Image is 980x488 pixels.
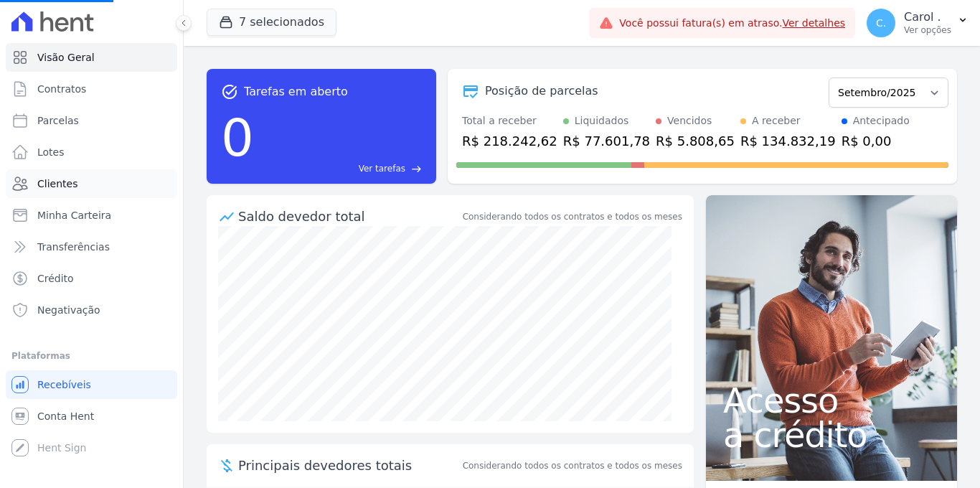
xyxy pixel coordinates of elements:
span: Minha Carteira [37,208,111,222]
a: Visão Geral [6,43,177,72]
span: Contratos [37,82,86,96]
div: Posição de parcelas [485,83,598,100]
div: R$ 134.832,19 [740,131,836,151]
span: Principais devedores totais [238,456,460,475]
a: Parcelas [6,106,177,135]
a: Ver detalhes [782,17,845,29]
div: 0 [221,100,254,175]
div: Saldo devedor total [238,207,460,226]
span: Parcelas [37,113,79,128]
div: Plataformas [11,347,171,365]
a: Transferências [6,233,177,261]
a: Negativação [6,296,177,324]
div: Antecipado [853,113,910,128]
span: Você possui fatura(s) em atraso. [619,16,845,31]
a: Ver tarefas east [260,162,422,175]
button: C. Carol . Ver opções [855,3,980,43]
span: Acesso [723,383,940,418]
p: Carol . [904,10,951,24]
span: Visão Geral [37,50,95,65]
p: Ver opções [904,24,951,36]
a: Crédito [6,264,177,293]
div: A receber [752,113,801,128]
div: R$ 5.808,65 [656,131,735,151]
div: Considerando todos os contratos e todos os meses [463,210,682,223]
div: R$ 218.242,62 [462,131,557,151]
div: R$ 77.601,78 [563,131,650,151]
div: Vencidos [667,113,712,128]
div: R$ 0,00 [842,131,910,151]
span: Tarefas em aberto [244,83,348,100]
span: Ver tarefas [359,162,405,175]
button: 7 selecionados [207,9,336,36]
a: Clientes [6,169,177,198]
div: Liquidados [575,113,629,128]
span: Crédito [37,271,74,286]
a: Minha Carteira [6,201,177,230]
span: Conta Hent [37,409,94,423]
span: Lotes [37,145,65,159]
span: Clientes [37,177,77,191]
a: Conta Hent [6,402,177,431]
a: Lotes [6,138,177,166]
span: Recebíveis [37,377,91,392]
a: Contratos [6,75,177,103]
span: C. [876,18,886,28]
a: Recebíveis [6,370,177,399]
span: task_alt [221,83,238,100]
span: Negativação [37,303,100,317]
span: Considerando todos os contratos e todos os meses [463,459,682,472]
span: Transferências [37,240,110,254]
span: east [411,164,422,174]
span: a crédito [723,418,940,452]
div: Total a receber [462,113,557,128]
